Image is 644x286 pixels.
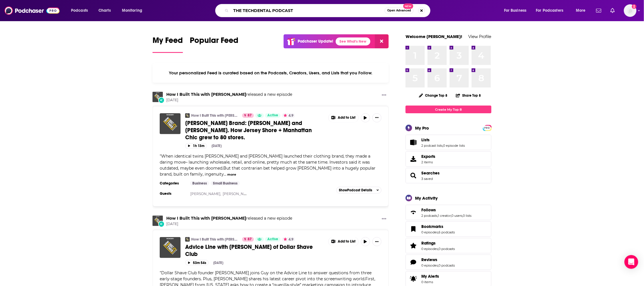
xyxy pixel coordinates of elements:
div: Open Intercom Messenger [625,255,638,269]
a: PRO [484,126,491,130]
p: Podchaser Update! [298,39,333,44]
a: Podchaser - Follow, Share and Rate Podcasts [5,5,60,16]
a: [PERSON_NAME], [191,192,222,196]
span: , [438,263,438,267]
a: 1 creator [438,214,451,218]
a: Welcome [PERSON_NAME]! [406,34,462,39]
span: PRO [484,126,491,130]
a: [PERSON_NAME] Brand: [PERSON_NAME] and [PERSON_NAME]. How Jersey Shore + Manhattan Chic grew to 8... [185,120,324,141]
h3: Categories [160,181,185,186]
span: [DATE] [166,222,292,227]
span: Reviews [406,255,491,270]
button: open menu [500,6,534,15]
a: 0 episode lists [443,144,465,148]
a: 0 podcasts [438,263,455,267]
span: For Business [504,7,527,15]
span: Exports [421,154,435,159]
img: How I Built This with Guy Raz [153,92,163,102]
img: How I Built This with Guy Raz [185,113,190,118]
a: 0 users [451,214,462,218]
span: My Feed [153,35,183,49]
a: Exports [406,151,491,167]
a: How I Built This with Guy Raz [166,216,246,221]
button: Show More Button [329,113,358,122]
a: 0 lists [463,214,471,218]
div: Your personalized Feed is curated based on the Podcasts, Creators, Users, and Lists that you Follow. [153,63,389,83]
a: Active [265,113,280,118]
span: Advice Line with [PERSON_NAME] of Dollar Shave Club [185,243,313,258]
img: User Profile [624,4,637,17]
a: 0 episodes [421,230,438,234]
img: Faherty Brand: Alex and Mike Faherty. How Jersey Shore + Manhattan Chic grew to 80 stores. [160,113,181,134]
a: 2 podcasts [421,214,437,218]
div: [DATE] [213,261,223,265]
span: Ratings [406,238,491,253]
button: Show More Button [372,113,382,122]
svg: Add a profile image [632,4,637,9]
input: Search podcasts, credits, & more... [231,6,385,15]
a: How I Built This with Guy Raz [166,92,246,97]
div: My Pro [415,125,429,131]
div: New Episode [158,221,165,227]
a: 3 saved [421,177,433,181]
span: " [160,154,376,177]
span: My Alerts [421,274,439,279]
button: Show More Button [380,216,389,223]
a: 0 episodes [421,247,438,251]
span: 87 [248,113,252,118]
span: Lists [406,135,491,150]
button: Open AdvancedNew [385,7,414,14]
a: Bookmarks [408,225,419,233]
h3: released a new episode [166,92,292,97]
a: How I Built This with Guy Raz [185,237,190,242]
a: How I Built This with [PERSON_NAME] [191,113,238,118]
span: My Alerts [408,275,419,283]
span: [PERSON_NAME] Brand: [PERSON_NAME] and [PERSON_NAME]. How Jersey Shore + Manhattan Chic grew to 8... [185,120,312,141]
button: Show More Button [329,237,358,246]
button: 4.9 [282,113,295,118]
a: Ratings [408,242,419,250]
span: Charts [98,7,111,15]
button: open menu [67,6,95,15]
span: [DATE] [166,98,292,103]
span: ... [224,172,226,177]
img: How I Built This with Guy Raz [153,216,163,226]
a: Bookmarks [421,224,455,229]
a: My Feed [153,35,183,53]
a: Lists [421,137,465,142]
span: Exports [408,155,419,163]
button: Share Top 8 [456,90,481,101]
button: more [227,172,236,177]
span: For Podcasters [536,7,564,15]
button: open menu [532,6,572,15]
span: Bookmarks [406,221,491,237]
span: Follows [421,207,436,212]
button: Change Top 8 [416,92,451,99]
span: , [451,214,451,218]
button: Show profile menu [624,4,637,17]
a: 87 [242,113,254,118]
span: Searches [406,168,491,183]
span: 87 [248,237,252,242]
span: Active [267,113,278,118]
span: Popular Feed [190,35,238,49]
span: Add to List [338,116,355,120]
img: Advice Line with Michael Dubin of Dollar Shave Club [160,237,181,258]
span: Searches [421,170,440,176]
button: Show More Button [380,92,389,99]
a: 6 podcasts [438,230,455,234]
div: My Activity [415,195,438,201]
div: [DATE] [212,144,222,148]
a: View Profile [468,34,491,39]
button: open menu [118,6,150,15]
button: 4.9 [282,237,295,242]
span: Active [267,237,278,242]
a: Advice Line with [PERSON_NAME] of Dollar Shave Club [185,243,324,258]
